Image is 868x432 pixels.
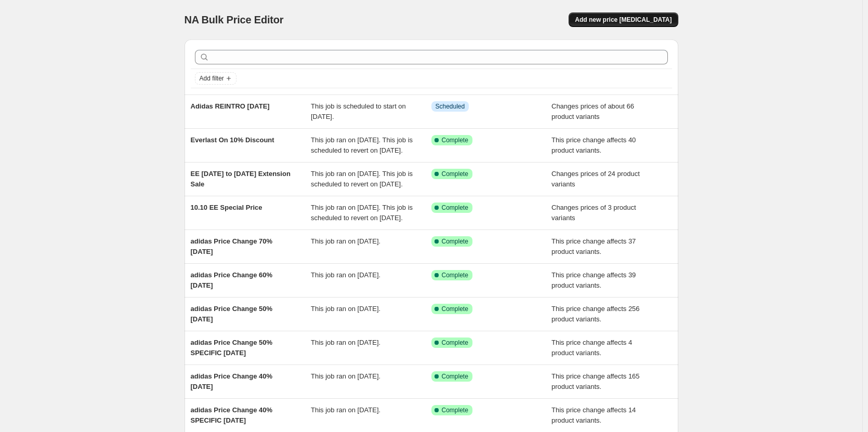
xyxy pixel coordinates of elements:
[551,237,636,255] span: This price change affects 37 product variants.
[311,102,406,120] span: This job is scheduled to start on [DATE].
[442,204,468,212] span: Complete
[551,271,636,289] span: This price change affects 39 product variants.
[442,170,468,178] span: Complete
[311,204,413,222] span: This job ran on [DATE]. This job is scheduled to revert on [DATE].
[311,170,413,188] span: This job ran on [DATE]. This job is scheduled to revert on [DATE].
[575,16,672,24] span: Add new price [MEDICAL_DATA]
[191,305,273,323] span: adidas Price Change 50% [DATE]
[191,170,291,188] span: EE [DATE] to [DATE] Extension Sale
[551,305,640,323] span: This price change affects 256 product variants.
[551,102,634,120] span: Changes prices of about 66 product variants
[442,136,468,144] span: Complete
[551,170,640,188] span: Changes prices of 24 product variants
[311,136,413,154] span: This job ran on [DATE]. This job is scheduled to revert on [DATE].
[442,339,468,347] span: Complete
[311,305,380,313] span: This job ran on [DATE].
[185,14,284,25] span: NA Bulk Price Editor
[436,102,465,111] span: Scheduled
[551,204,636,222] span: Changes prices of 3 product variants
[191,406,273,424] span: adidas Price Change 40% SPECIFIC [DATE]
[195,72,236,85] button: Add filter
[311,271,380,279] span: This job ran on [DATE].
[191,204,262,211] span: 10.10 EE Special Price
[311,339,380,346] span: This job ran on [DATE].
[442,372,468,381] span: Complete
[569,12,678,27] button: Add new price [MEDICAL_DATA]
[191,271,273,289] span: adidas Price Change 60% [DATE]
[191,136,274,144] span: Everlast On 10% Discount
[191,237,273,255] span: adidas Price Change 70% [DATE]
[442,406,468,414] span: Complete
[442,305,468,313] span: Complete
[191,102,270,110] span: Adidas REINTRO [DATE]
[311,237,380,245] span: This job ran on [DATE].
[200,74,224,83] span: Add filter
[551,372,640,390] span: This price change affects 165 product variants.
[551,406,636,424] span: This price change affects 14 product variants.
[311,372,380,380] span: This job ran on [DATE].
[191,339,273,357] span: adidas Price Change 50% SPECIFIC [DATE]
[442,271,468,279] span: Complete
[311,406,380,414] span: This job ran on [DATE].
[442,237,468,246] span: Complete
[191,372,273,390] span: adidas Price Change 40% [DATE]
[551,136,636,154] span: This price change affects 40 product variants.
[551,339,632,357] span: This price change affects 4 product variants.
